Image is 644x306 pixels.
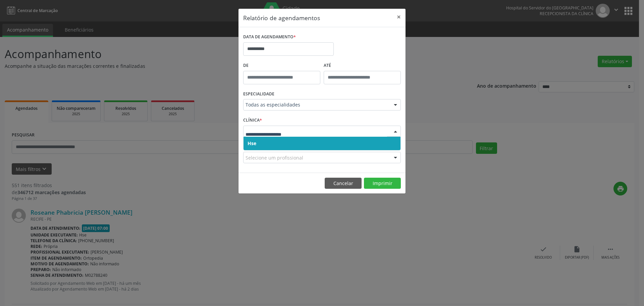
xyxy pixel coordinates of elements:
[324,60,401,71] label: ATÉ
[248,140,256,146] span: Hse
[243,89,274,99] label: ESPECIALIDADE
[392,9,406,25] button: Close
[243,13,320,22] h5: Relatório de agendamentos
[246,154,303,161] span: Selecione um profissional
[243,115,262,126] label: CLÍNICA
[364,178,401,189] button: Imprimir
[243,32,296,42] label: DATA DE AGENDAMENTO
[246,101,387,108] span: Todas as especialidades
[243,60,320,71] label: De
[325,178,362,189] button: Cancelar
